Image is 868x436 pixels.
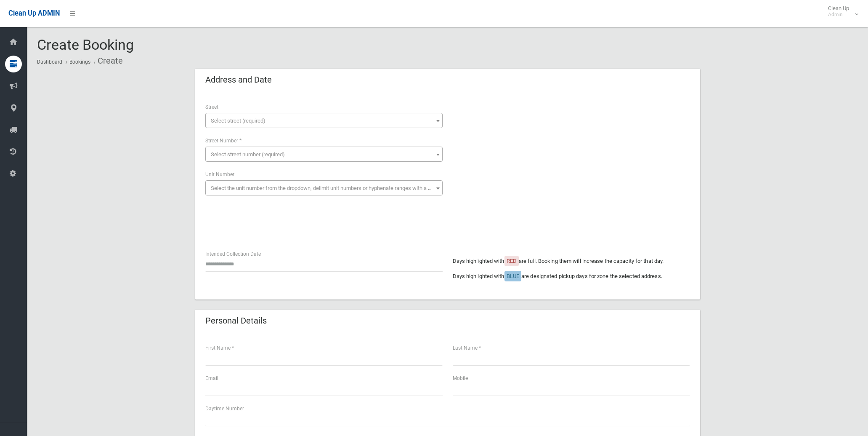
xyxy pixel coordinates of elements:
p: Days highlighted with are full. Booking them will increase the capacity for that day. [453,256,690,266]
span: Select street (required) [211,118,265,124]
span: Select street number (required) [211,151,285,158]
p: Days highlighted with are designated pickup days for zone the selected address. [453,271,690,281]
a: Dashboard [37,59,62,65]
span: Create Booking [37,36,134,53]
span: RED [507,258,517,264]
li: Create [92,53,123,69]
span: Clean Up [824,5,857,18]
span: BLUE [507,273,519,279]
span: Select the unit number from the dropdown, delimit unit numbers or hyphenate ranges with a comma [211,185,446,191]
a: Bookings [69,59,90,65]
header: Personal Details [195,313,277,329]
span: Clean Up ADMIN [8,9,60,17]
small: Admin [828,11,849,18]
header: Address and Date [195,72,282,88]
